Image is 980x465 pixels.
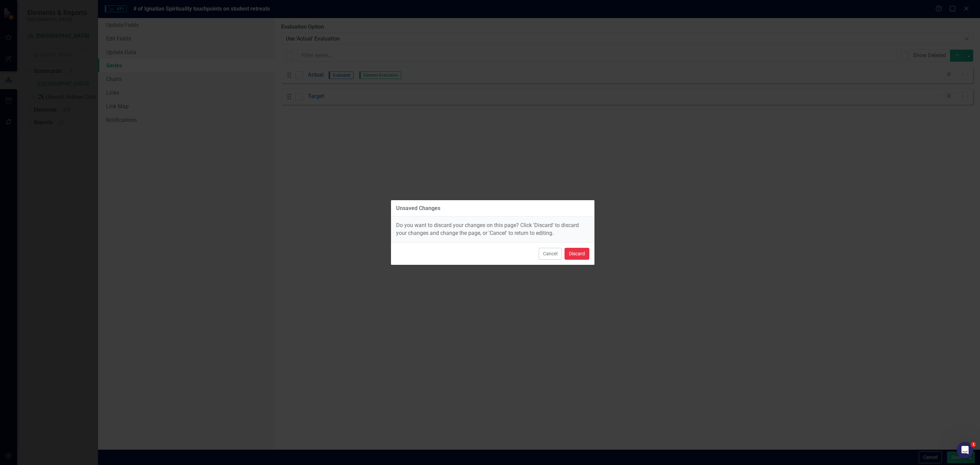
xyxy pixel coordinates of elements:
button: Discard [565,248,589,260]
div: Unsaved Changes [396,205,440,211]
div: Do you want to discard your changes on this page? Click 'Discard' to discard your changes and cha... [391,217,594,242]
span: 1 [971,442,976,447]
iframe: Intercom live chat [957,442,973,458]
button: Cancel [539,248,562,260]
